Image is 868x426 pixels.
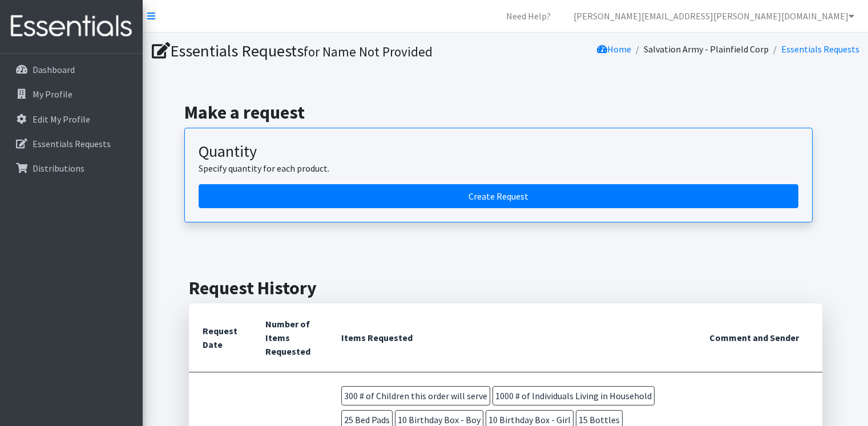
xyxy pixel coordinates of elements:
[644,43,769,55] a: Salvation Army - Plainfield Corp
[199,184,798,208] a: Create a request by quantity
[497,5,560,27] a: Need Help?
[33,113,90,125] p: Edit My Profile
[152,41,502,61] h1: Essentials Requests
[5,132,138,155] a: Essentials Requests
[33,88,72,100] p: My Profile
[199,161,798,175] p: Specify quantity for each product.
[33,64,75,75] p: Dashboard
[564,5,863,27] a: [PERSON_NAME][EMAIL_ADDRESS][PERSON_NAME][DOMAIN_NAME]
[5,108,138,131] a: Edit My Profile
[199,142,798,161] h3: Quantity
[184,102,826,123] h2: Make a request
[33,138,111,149] p: Essentials Requests
[189,303,252,372] th: Request Date
[597,43,631,55] a: Home
[5,157,138,180] a: Distributions
[328,303,696,372] th: Items Requested
[5,83,138,106] a: My Profile
[189,277,822,299] h2: Request History
[252,303,328,372] th: Number of Items Requested
[5,58,138,81] a: Dashboard
[5,7,138,46] img: HumanEssentials
[341,386,490,405] span: 300 # of Children this order will serve
[304,43,433,60] small: for Name Not Provided
[696,303,822,372] th: Comment and Sender
[33,163,84,174] p: Distributions
[781,43,859,55] a: Essentials Requests
[492,386,655,405] span: 1000 # of Individuals Living in Household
